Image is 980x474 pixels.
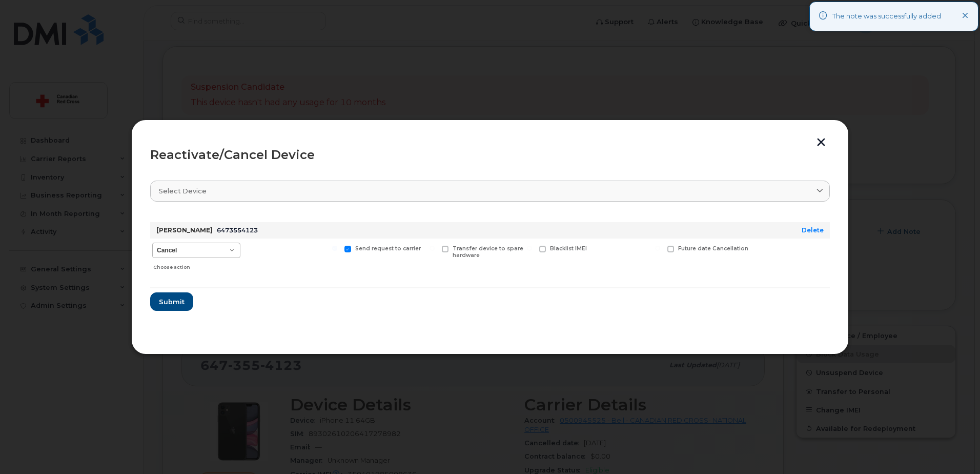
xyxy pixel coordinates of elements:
a: Select device [150,181,830,202]
div: Reactivate/Cancel Device [150,149,830,161]
span: Future date Cancellation [678,245,748,252]
input: Send request to carrier [332,246,337,251]
span: Blacklist IMEI [550,245,587,252]
input: Future date Cancellation [655,246,660,251]
input: Transfer device to spare hardware [430,246,435,251]
strong: [PERSON_NAME] [156,226,213,234]
button: Submit [150,292,193,311]
span: Transfer device to spare hardware [453,245,523,259]
span: Submit [159,297,185,307]
span: Send request to carrier [355,245,421,252]
div: The note was successfully added [832,11,941,22]
span: Select device [159,186,207,196]
div: Choose action [153,259,240,271]
input: Blacklist IMEI [527,246,532,251]
span: 6473554123 [217,226,258,234]
a: Delete [802,226,824,234]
